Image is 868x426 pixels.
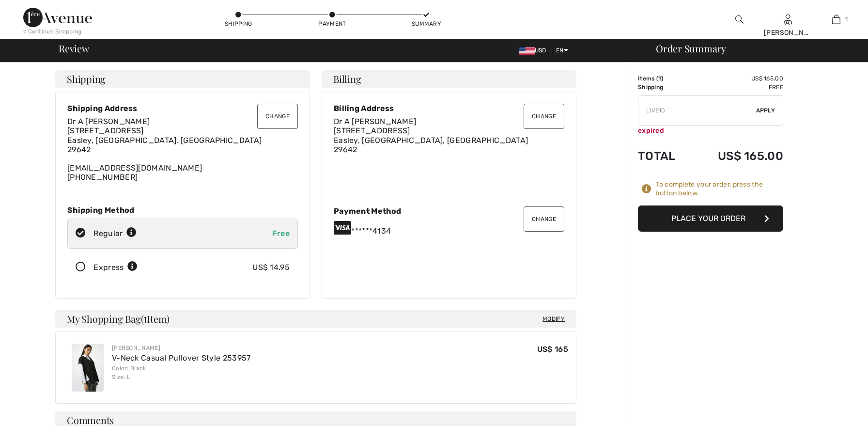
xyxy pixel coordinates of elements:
[537,345,568,354] span: US$ 165
[784,14,792,25] img: My Info
[542,314,565,324] span: Modify
[735,14,744,25] img: search the website
[412,19,441,28] div: Summary
[257,104,298,129] button: Change
[272,229,290,238] span: Free
[143,312,147,324] span: 1
[72,344,104,392] img: V-Neck Casual Pullover Style 253957
[224,19,253,28] div: Shipping
[67,117,150,126] span: Dr A [PERSON_NAME]
[691,140,783,173] td: US$ 165.00
[334,117,416,126] span: Dr A [PERSON_NAME]
[23,27,82,36] div: < Continue Shopping
[334,126,528,154] span: [STREET_ADDRESS] Easley, [GEOGRAPHIC_DATA], [GEOGRAPHIC_DATA] 29642
[67,74,106,84] span: Shipping
[67,205,298,215] div: Shipping Method
[638,96,756,125] input: Promo code
[112,344,251,352] div: [PERSON_NAME]
[638,126,783,136] div: expired
[141,312,170,325] span: ( Item)
[93,262,138,273] div: Express
[112,353,251,363] a: V-Neck Casual Pullover Style 253957
[334,206,564,216] div: Payment Method
[764,17,811,38] div: A [PERSON_NAME]
[756,106,775,115] span: Apply
[638,74,691,83] td: Items ( )
[59,44,89,53] span: Review
[691,83,783,92] td: Free
[644,44,862,53] div: Order Summary
[524,104,564,129] button: Change
[524,206,564,232] button: Change
[67,126,262,154] span: [STREET_ADDRESS] Easley, [GEOGRAPHIC_DATA], [GEOGRAPHIC_DATA] 29642
[318,19,347,28] div: Payment
[638,83,691,92] td: Shipping
[556,47,568,54] span: EN
[519,47,550,54] span: USD
[691,74,783,83] td: US$ 165.00
[784,15,792,24] a: Sign In
[638,205,783,232] button: Place Your Order
[638,140,691,173] td: Total
[845,15,848,24] span: 1
[655,180,783,198] div: To complete your order, press the button below.
[812,14,860,25] a: 1
[23,8,92,27] img: 1ère Avenue
[67,117,298,182] div: [EMAIL_ADDRESS][DOMAIN_NAME] [PHONE_NUMBER]
[519,47,535,55] img: US Dollar
[55,310,576,328] h4: My Shopping Bag
[658,75,661,82] span: 1
[112,364,251,381] div: Color: Black Size: L
[832,14,840,25] img: My Bag
[67,104,298,113] div: Shipping Address
[252,262,290,273] div: US$ 14.95
[93,228,137,239] div: Regular
[334,104,564,113] div: Billing Address
[333,74,361,84] span: Billing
